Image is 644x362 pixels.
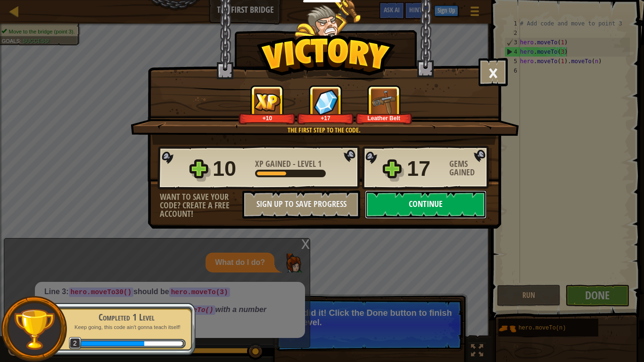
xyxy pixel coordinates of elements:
img: XP Gained [254,93,281,111]
span: 1 [318,158,322,170]
div: The first step to the code. [175,125,473,135]
button: × [479,58,508,86]
span: 2 [69,337,82,350]
div: - [255,160,322,168]
div: Leather Belt [357,115,411,122]
button: Sign Up to Save Progress [242,190,360,219]
div: Completed 1 Level [67,311,186,324]
p: Keep going, this code ain't gonna teach itself! [67,324,186,331]
div: 17 [407,154,444,184]
div: +17 [299,115,352,122]
img: Gems Gained [314,89,338,115]
div: 10 [213,154,249,184]
button: Continue [365,190,487,219]
div: Gems Gained [449,160,492,177]
img: trophy.png [13,308,56,351]
img: Victory [256,35,396,82]
img: New Item [371,89,397,115]
div: +10 [240,115,294,122]
span: XP Gained [255,158,293,170]
span: Level [296,158,318,170]
div: Want to save your code? Create a free account! [160,193,242,218]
